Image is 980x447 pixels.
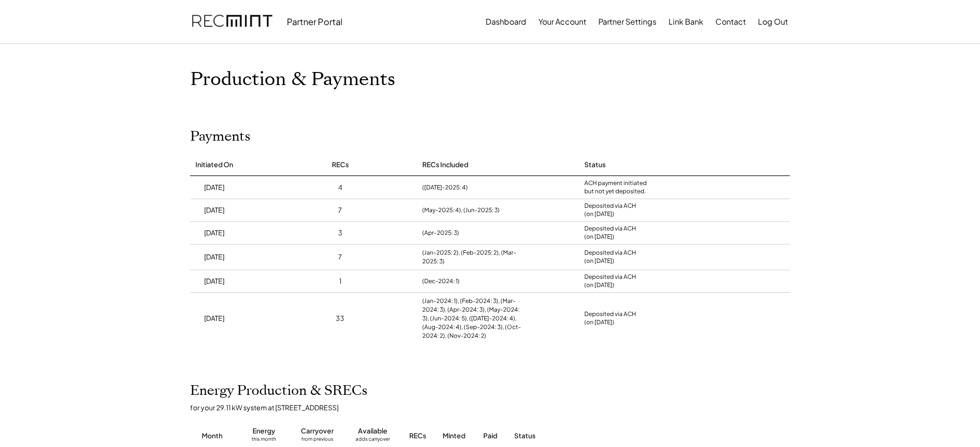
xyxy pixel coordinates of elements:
[538,12,586,31] button: Your Account
[715,12,746,31] button: Contact
[584,310,636,327] div: Deposited via ACH (on [DATE])
[195,160,233,170] div: Initiated On
[204,183,224,192] div: [DATE]
[190,383,368,399] h2: Energy Production & SRECs
[287,16,342,27] div: Partner Portal
[339,276,342,286] div: 1
[190,129,251,145] h2: Payments
[483,431,497,441] div: Paid
[422,183,468,192] div: ([DATE]-2025: 4)
[190,403,800,412] div: for your 29.11 kW system at [STREET_ADDRESS]
[584,179,647,196] div: ACH payment initiated but not yet deposited.
[758,12,788,31] button: Log Out
[338,205,342,215] div: 7
[584,225,636,241] div: Deposited via ACH (on [DATE])
[422,206,500,215] div: (May-2025: 4), (Jun-2025: 3)
[204,252,224,262] div: [DATE]
[190,68,790,91] h1: Production & Payments
[301,426,334,436] div: Carryover
[252,436,276,446] div: this month
[422,297,521,340] div: (Jan-2024: 1), (Feb-2024: 3), (Mar-2024: 3), (Apr-2024: 3), (May-2024: 3), (Jun-2024: 5), ([DATE]...
[202,431,223,441] div: Month
[422,160,468,170] div: RECs Included
[204,205,224,215] div: [DATE]
[336,314,344,323] div: 33
[338,252,342,262] div: 7
[422,229,459,237] div: (Apr-2025: 3)
[338,228,342,238] div: 3
[584,249,636,265] div: Deposited via ACH (on [DATE])
[204,314,224,323] div: [DATE]
[422,277,460,286] div: (Dec-2024: 1)
[514,431,679,441] div: Status
[422,248,521,266] div: (Jan-2025: 2), (Feb-2025: 2), (Mar-2025: 3)
[358,426,387,436] div: Available
[584,202,636,218] div: Deposited via ACH (on [DATE])
[356,436,390,446] div: adds carryover
[204,228,224,238] div: [DATE]
[486,12,526,31] button: Dashboard
[668,12,703,31] button: Link Bank
[332,160,349,170] div: RECs
[301,436,333,446] div: from previous
[252,426,275,436] div: Energy
[192,5,272,38] img: recmint-logotype%403x.png
[338,183,342,192] div: 4
[409,431,426,441] div: RECs
[584,160,606,170] div: Status
[443,431,465,441] div: Minted
[204,276,224,286] div: [DATE]
[598,12,656,31] button: Partner Settings
[584,273,636,289] div: Deposited via ACH (on [DATE])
